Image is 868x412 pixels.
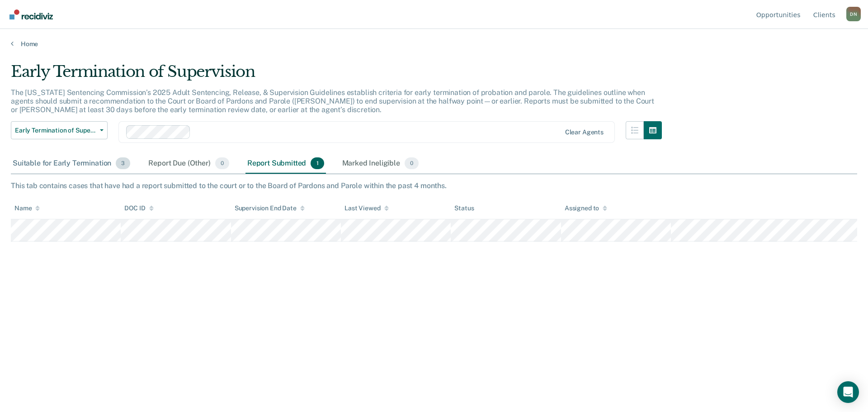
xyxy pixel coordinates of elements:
span: 3 [116,157,130,169]
p: The [US_STATE] Sentencing Commission’s 2025 Adult Sentencing, Release, & Supervision Guidelines e... [11,88,654,114]
div: Supervision End Date [235,204,305,212]
div: Status [454,204,474,212]
div: Last Viewed [344,204,388,212]
div: Assigned to [565,204,607,212]
div: Name [14,204,40,212]
div: Report Submitted1 [245,154,326,174]
div: D N [846,7,861,21]
span: 0 [215,157,229,169]
span: Early Termination of Supervision [15,127,96,134]
div: Suitable for Early Termination3 [11,154,132,174]
span: 1 [311,157,324,169]
span: 0 [405,157,419,169]
img: Recidiviz [9,9,53,19]
div: Early Termination of Supervision [11,62,662,88]
div: Open Intercom Messenger [837,381,859,403]
div: This tab contains cases that have had a report submitted to the court or to the Board of Pardons ... [11,181,857,190]
a: Home [11,40,857,48]
div: DOC ID [124,204,153,212]
button: Early Termination of Supervision [11,121,108,139]
button: Profile dropdown button [846,7,861,21]
div: Marked Ineligible0 [340,154,421,174]
div: Report Due (Other)0 [146,154,231,174]
div: Clear agents [565,128,604,136]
